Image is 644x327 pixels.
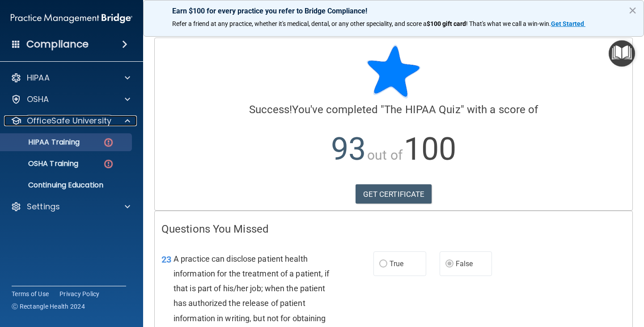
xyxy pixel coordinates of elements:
span: The HIPAA Quiz [384,103,460,116]
img: danger-circle.6113f641.png [103,137,114,148]
span: 93 [331,131,366,167]
span: ! That's what we call a win-win. [466,20,551,27]
h4: You've completed " " with a score of [161,104,626,115]
img: blue-star-rounded.9d042014.png [367,45,420,98]
input: True [379,261,387,268]
span: False [456,259,473,268]
input: False [445,261,453,268]
a: Settings [11,201,130,212]
p: OSHA [27,94,49,105]
span: Success! [249,103,292,116]
a: GET CERTIFICATE [356,184,432,204]
span: 100 [404,131,456,167]
span: Ⓒ Rectangle Health 2024 [12,302,85,311]
p: HIPAA [27,72,50,83]
span: out of [367,147,402,163]
a: Get Started [551,20,585,27]
a: HIPAA [11,72,130,83]
a: OfficeSafe University [11,115,130,126]
p: HIPAA Training [6,138,80,147]
a: OSHA [11,94,130,105]
p: Settings [27,201,60,212]
p: Earn $100 for every practice you refer to Bridge Compliance! [172,7,615,15]
span: 23 [161,254,171,265]
iframe: Drift Widget Chat Controller [599,269,633,303]
img: danger-circle.6113f641.png [103,158,114,170]
p: OSHA Training [6,159,78,168]
h4: Compliance [26,38,89,51]
button: Open Resource Center [609,40,635,67]
a: Terms of Use [12,289,49,298]
span: Refer a friend at any practice, whether it's medical, dental, or any other speciality, and score a [172,20,427,27]
h4: Questions You Missed [161,223,626,235]
button: Close [628,3,637,17]
p: OfficeSafe University [27,115,111,126]
strong: Get Started [551,20,584,27]
p: Continuing Education [6,181,128,190]
a: Privacy Policy [59,289,100,298]
img: PMB logo [11,9,132,27]
span: True [390,259,403,268]
strong: $100 gift card [427,20,466,27]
